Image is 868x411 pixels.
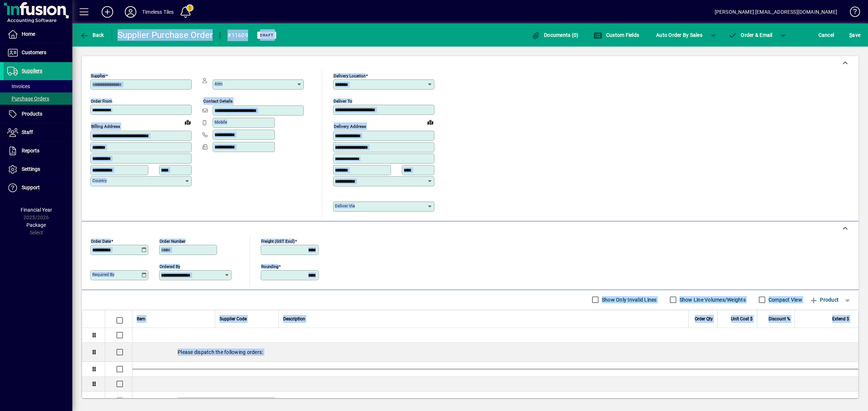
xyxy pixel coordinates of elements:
button: Custom Fields [592,29,641,42]
a: View on map [425,116,436,128]
div: Timeless Tiles [142,6,174,18]
a: Purchase Orders [4,92,72,105]
a: View on map [182,116,193,128]
button: Order & Email [725,29,776,42]
button: Auto Order By Sales [652,29,706,42]
button: Product [806,293,842,306]
mat-label: Supplier [91,73,106,78]
span: Staff [22,129,33,135]
div: Supplier Purchase Order [118,29,213,41]
mat-label: Order date [91,238,111,243]
span: Purchase Orders [7,96,49,101]
span: Draft [260,33,273,38]
span: Support [22,185,40,190]
span: ave [849,29,860,41]
span: Customers [22,49,46,55]
label: Compact View [767,296,802,303]
button: Back [78,29,106,42]
mat-label: Delivery Location [333,73,366,78]
div: [PERSON_NAME] [EMAIL_ADDRESS][DOMAIN_NAME] [715,6,837,18]
mat-label: Attn [214,81,222,86]
mat-label: Order number [159,238,186,243]
mat-label: Freight (GST excl) [261,238,295,243]
button: Profile [119,5,142,18]
a: Customers [4,44,72,62]
span: Item [137,315,145,323]
div: ** sample for showroom please with label [132,391,858,410]
span: Invoices [7,83,30,89]
button: Save [847,29,862,42]
mat-label: Required by [92,272,114,277]
span: Order Qty [695,315,713,323]
a: Staff [4,124,72,142]
mat-label: Order from [91,99,112,104]
span: Discount % [769,315,790,323]
a: Settings [4,160,72,178]
span: Custom Fields [593,32,639,38]
span: Product [809,294,839,306]
button: Cancel [817,29,836,42]
a: Knowledge Base [844,1,859,25]
span: Settings [22,166,40,172]
mat-label: Mobile [214,120,227,125]
span: Financial Year [21,207,52,213]
mat-label: Country [92,178,107,183]
span: Unit Cost $ [731,315,753,323]
span: Back [80,32,104,38]
span: Products [22,111,42,117]
span: Supplier Code [220,315,247,323]
span: Extend $ [832,315,849,323]
div: #11609 [227,30,248,41]
span: Cancel [818,29,834,41]
span: Description [283,315,305,323]
span: Suppliers [22,68,42,74]
mat-label: Deliver via [335,203,355,208]
mat-label: Deliver To [333,99,352,104]
a: Invoices [4,80,72,92]
span: Home [22,31,35,37]
span: Auto Order By Sales [656,29,702,41]
label: Show Line Volumes/Weights [678,296,746,303]
mat-label: Ordered by [159,264,180,269]
span: Documents (0) [532,32,579,38]
a: Home [4,25,72,43]
span: Reports [22,148,39,153]
app-page-header-button: Back [72,29,112,42]
span: Order & Email [728,32,773,38]
span: S [849,32,852,38]
span: Package [26,222,46,228]
label: Show Only Invalid Lines [600,296,657,303]
a: Products [4,105,72,123]
mat-label: Rounding [261,264,278,269]
button: Add [96,5,119,18]
a: Support [4,179,72,197]
button: Documents (0) [530,29,580,42]
div: Please dispatch the following orders: [132,343,858,362]
a: Reports [4,142,72,160]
